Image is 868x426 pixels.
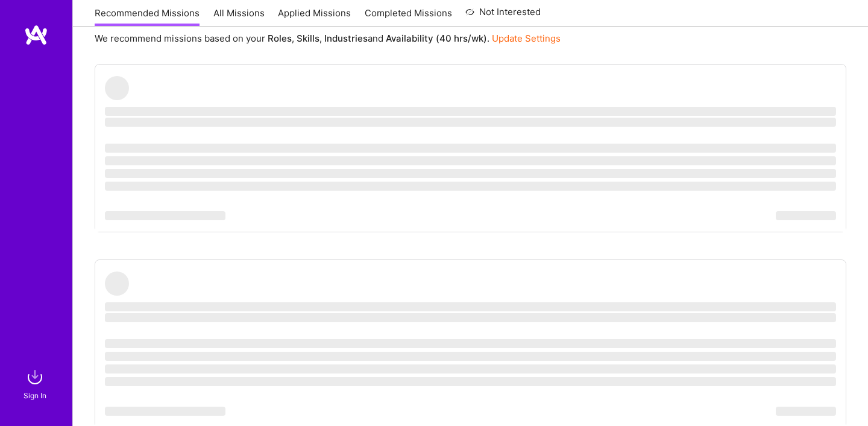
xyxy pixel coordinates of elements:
[365,7,452,27] a: Completed Missions
[23,365,47,389] img: sign in
[324,33,368,44] b: Industries
[95,7,200,27] a: Recommended Missions
[95,32,561,45] p: We recommend missions based on your , , and .
[25,365,47,402] a: sign inSign In
[492,33,561,44] a: Update Settings
[465,5,541,27] a: Not Interested
[24,389,46,402] div: Sign In
[297,33,319,44] b: Skills
[213,7,265,27] a: All Missions
[278,7,351,27] a: Applied Missions
[24,24,48,46] img: logo
[386,33,487,44] b: Availability (40 hrs/wk)
[268,33,292,44] b: Roles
